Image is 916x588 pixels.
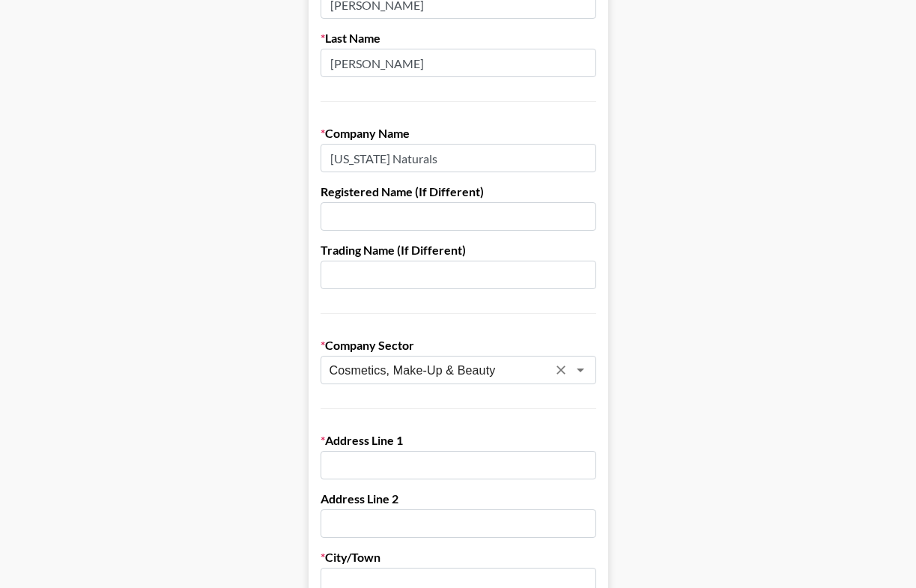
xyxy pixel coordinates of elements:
label: Address Line 1 [321,433,596,448]
label: Company Name [321,126,596,141]
button: Open [570,360,591,381]
label: Last Name [321,31,596,46]
label: Company Sector [321,338,596,353]
label: City/Town [321,550,596,565]
label: Registered Name (If Different) [321,184,596,199]
button: Clear [550,360,571,381]
label: Address Line 2 [321,491,596,506]
label: Trading Name (If Different) [321,243,596,258]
